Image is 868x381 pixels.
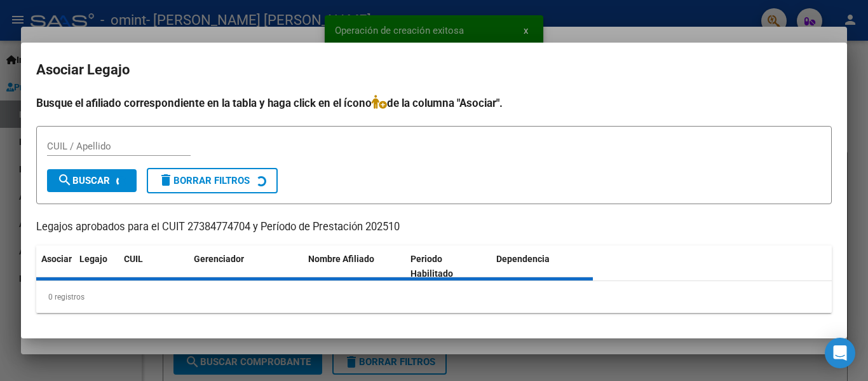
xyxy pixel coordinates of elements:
div: Open Intercom Messenger [825,338,855,368]
button: Buscar [47,169,137,192]
mat-icon: delete [158,172,173,188]
h4: Busque el afiliado correspondiente en la tabla y haga click en el ícono de la columna "Asociar". [36,95,832,111]
mat-icon: search [57,172,72,188]
span: Dependencia [496,254,550,264]
p: Legajos aprobados para el CUIT 27384774704 y Período de Prestación 202510 [36,219,832,235]
h2: Asociar Legajo [36,58,832,82]
div: 0 registros [36,281,832,313]
datatable-header-cell: Asociar [36,246,74,287]
datatable-header-cell: Periodo Habilitado [405,246,491,287]
datatable-header-cell: Gerenciador [189,246,303,287]
span: Gerenciador [194,254,244,264]
span: Borrar Filtros [158,175,250,186]
span: Asociar [41,254,72,264]
span: Periodo Habilitado [410,254,453,279]
datatable-header-cell: Legajo [74,246,119,287]
datatable-header-cell: Dependencia [491,246,593,287]
datatable-header-cell: Nombre Afiliado [303,246,405,287]
button: Borrar Filtros [147,168,278,193]
span: CUIL [124,254,143,264]
span: Legajo [79,254,107,264]
span: Buscar [57,175,110,186]
span: Nombre Afiliado [308,254,374,264]
datatable-header-cell: CUIL [119,246,189,287]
